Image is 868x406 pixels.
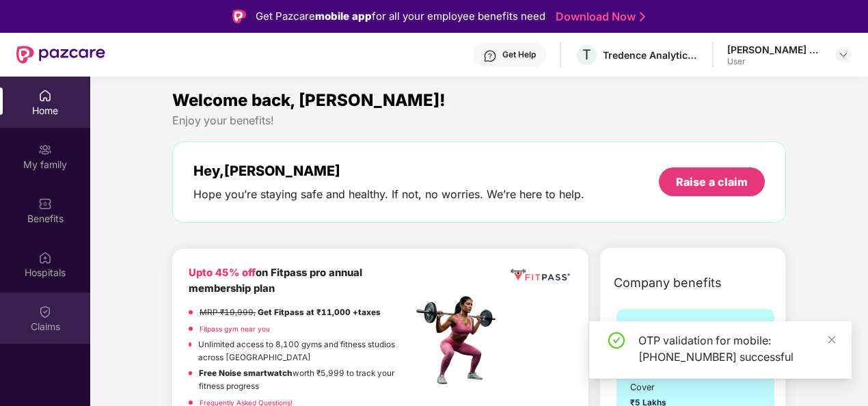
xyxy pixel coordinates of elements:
[727,56,823,67] div: User
[315,10,372,23] strong: mobile app
[198,338,412,364] p: Unlimited access to 8,100 gyms and fitness studios across [GEOGRAPHIC_DATA]
[614,273,722,293] span: Company benefits
[38,251,52,265] img: svg+xml;base64,PHN2ZyBpZD0iSG9zcGl0YWxzIiB4bWxucz0iaHR0cDovL3d3dy53My5vcmcvMjAwMC9zdmciIHdpZHRoPS...
[608,332,625,349] span: check-circle
[38,197,52,211] img: svg+xml;base64,PHN2ZyBpZD0iQmVuZWZpdHMiIHhtbG5zPSJodHRwOi8vd3d3LnczLm9yZy8yMDAwL3N2ZyIgd2lkdGg9Ij...
[603,49,699,62] div: Tredence Analytics Solutions Private Limited
[508,265,573,285] img: fppp.png
[193,163,584,179] div: Hey, [PERSON_NAME]
[172,90,446,110] span: Welcome back, [PERSON_NAME]!
[38,143,52,157] img: svg+xml;base64,PHN2ZyB3aWR0aD0iMjAiIGhlaWdodD0iMjAiIHZpZXdCb3g9IjAgMCAyMCAyMCIgZmlsbD0ibm9uZSIgeG...
[16,46,105,64] img: New Pazcare Logo
[838,49,849,60] img: svg+xml;base64,PHN2ZyBpZD0iRHJvcGRvd24tMzJ4MzIiIHhtbG5zPSJodHRwOi8vd3d3LnczLm9yZy8yMDAwL3N2ZyIgd2...
[199,367,412,392] p: worth ₹5,999 to track your fitness progress
[582,46,591,63] span: T
[827,335,837,344] span: close
[727,43,823,56] div: [PERSON_NAME] K P
[200,325,270,333] a: Fitpass gym near you
[38,305,52,319] img: svg+xml;base64,PHN2ZyBpZD0iQ2xhaW0iIHhtbG5zPSJodHRwOi8vd3d3LnczLm9yZy8yMDAwL3N2ZyIgd2lkdGg9IjIwIi...
[256,8,545,25] div: Get Pazcare for all your employee benefits need
[193,187,584,202] div: Hope you’re staying safe and healthy. If not, no worries. We’re here to help.
[556,10,641,24] a: Download Now
[640,10,645,24] img: Stroke
[412,293,508,388] img: fpp.png
[232,10,246,23] img: Logo
[483,49,497,63] img: svg+xml;base64,PHN2ZyBpZD0iSGVscC0zMngzMiIgeG1sbnM9Imh0dHA6Ly93d3cudzMub3JnLzIwMDAvc3ZnIiB3aWR0aD...
[638,332,835,365] div: OTP validation for mobile: [PHONE_NUMBER] successful
[200,308,256,317] del: MRP ₹19,999,
[172,113,786,128] div: Enjoy your benefits!
[676,174,748,189] div: Raise a claim
[189,267,362,295] b: on Fitpass pro annual membership plan
[38,89,52,103] img: svg+xml;base64,PHN2ZyBpZD0iSG9tZSIgeG1sbnM9Imh0dHA6Ly93d3cudzMub3JnLzIwMDAvc3ZnIiB3aWR0aD0iMjAiIG...
[502,49,536,60] div: Get Help
[199,368,293,378] strong: Free Noise smartwatch
[189,267,256,279] b: Upto 45% off
[258,308,381,317] strong: Get Fitpass at ₹11,000 +taxes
